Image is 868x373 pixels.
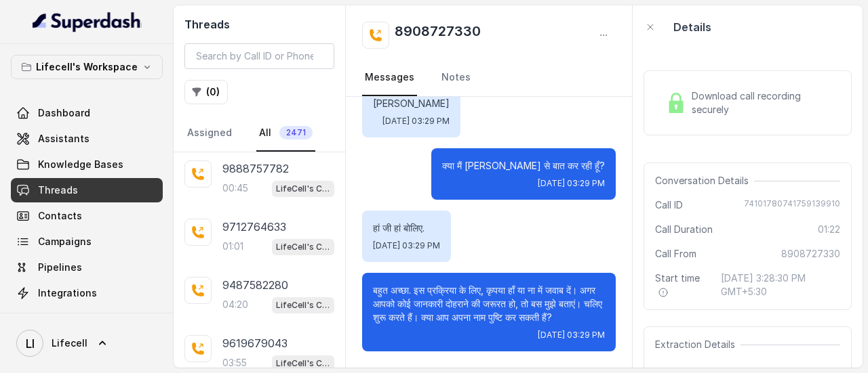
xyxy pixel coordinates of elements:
[222,277,288,293] p: 9487582280
[38,106,90,120] span: Dashboard
[184,115,235,152] a: Assigned
[673,19,711,35] p: Details
[184,43,334,69] input: Search by Call ID or Phone Number
[222,219,286,235] p: 9712764633
[11,281,163,305] a: Integrations
[184,16,334,32] h2: Threads
[38,158,123,171] span: Knowledge Bases
[38,261,82,274] span: Pipelines
[38,235,92,248] span: Campaigns
[11,307,163,331] a: API Settings
[279,126,313,139] span: 2471
[52,336,87,350] span: Lifecell
[222,181,248,195] p: 00:45
[276,299,330,312] p: LifeCell's Call Assistant
[222,298,248,311] p: 04:20
[11,178,163,202] a: Threads
[818,223,840,236] span: 01:22
[184,115,334,152] nav: Tabs
[362,60,616,96] nav: Tabs
[276,240,330,254] p: LifeCell's Call Assistant
[373,221,440,235] p: हां जी हां बोलिए.
[692,89,835,116] span: Download call recording securely
[11,127,163,151] a: Assistants
[362,60,417,96] a: Messages
[395,22,481,49] h2: 8908727330
[655,174,754,188] span: Conversation Details
[11,152,163,177] a: Knowledge Bases
[38,132,90,146] span: Assistants
[439,60,473,96] a: Notes
[744,198,840,212] span: 74101780741759139910
[276,357,330,370] p: LifeCell's Call Assistant
[373,97,450,110] p: [PERSON_NAME]
[276,182,330,196] p: LifeCell's Call Assistant
[222,160,289,177] p: 9888757782
[38,183,78,197] span: Threads
[373,240,440,251] span: [DATE] 03:29 PM
[184,80,228,104] button: (0)
[38,209,82,223] span: Contacts
[655,223,713,236] span: Call Duration
[38,286,97,300] span: Integrations
[222,356,247,370] p: 03:55
[538,178,605,189] span: [DATE] 03:29 PM
[256,115,315,152] a: All2471
[36,59,138,75] p: Lifecell's Workspace
[655,198,683,212] span: Call ID
[11,55,163,79] button: Lifecell's Workspace
[442,159,605,173] p: क्या मैं [PERSON_NAME] से बात कर रही हूँ?
[11,255,163,280] a: Pipelines
[222,240,243,253] p: 01:01
[655,247,696,261] span: Call From
[781,247,840,261] span: 8908727330
[655,338,741,351] span: Extraction Details
[538,330,605,341] span: [DATE] 03:29 PM
[382,116,450,127] span: [DATE] 03:29 PM
[655,271,709,299] span: Start time
[33,11,142,32] img: light.svg
[11,324,163,362] a: Lifecell
[26,336,35,351] text: LI
[666,93,686,113] img: Lock Icon
[222,335,288,351] p: 9619679043
[38,312,97,326] span: API Settings
[11,204,163,228] a: Contacts
[721,271,840,299] span: [DATE] 3:28:30 PM GMT+5:30
[373,284,605,324] p: बहुत अच्छा. इस प्रक्रिया के लिए, कृपया हाँ या ना में जवाब दें। अगर आपको कोई जानकारी दोहराने की जर...
[11,229,163,254] a: Campaigns
[11,101,163,125] a: Dashboard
